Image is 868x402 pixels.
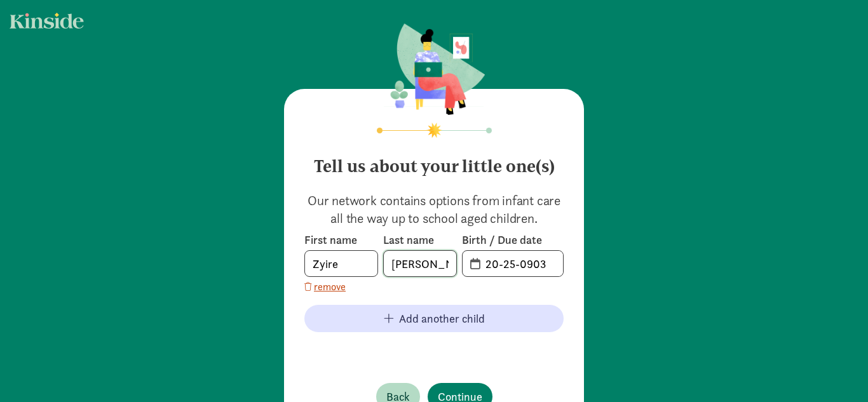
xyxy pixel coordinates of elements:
[304,279,346,295] button: remove
[314,279,346,295] span: remove
[304,305,564,332] button: Add another child
[304,146,564,177] h4: Tell us about your little one(s)
[462,232,564,248] label: Birth / Due date
[304,192,564,227] p: Our network contains options from infant care all the way up to school aged children.
[304,232,378,248] label: First name
[478,251,563,276] input: MM-DD-YYYY
[383,232,457,248] label: Last name
[399,310,485,327] span: Add another child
